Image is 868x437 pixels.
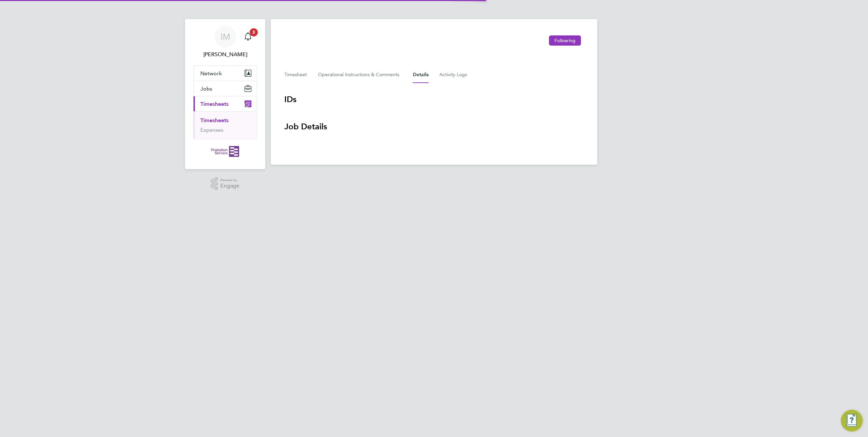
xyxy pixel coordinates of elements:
span: Powered by [220,177,239,183]
button: Activity Logs [439,67,468,83]
button: Details [413,67,429,83]
span: Network [200,70,222,77]
a: Go to home page [193,146,257,157]
a: 3 [241,26,255,48]
span: Jobs [200,85,212,92]
button: Jobs [194,81,257,96]
button: Network [194,66,257,81]
button: Timesheet [284,67,307,83]
div: Timesheets [194,111,257,139]
img: probationservice-logo-retina.png [211,146,239,157]
a: Powered byEngage [211,177,240,190]
span: IM [220,32,230,41]
a: Timesheets [200,117,229,124]
a: IM[PERSON_NAME] [193,26,257,59]
button: Following [549,35,581,46]
button: Timesheets [194,96,257,111]
button: Engage Resource Center [841,410,863,432]
span: 3 [250,28,258,36]
nav: Main navigation [185,19,265,169]
span: Engage [220,183,239,189]
a: Expenses [200,127,223,133]
span: Timesheets [200,101,229,107]
h3: IDs [284,94,584,105]
span: Inga Markelyte [193,50,257,59]
span: Following [554,37,575,44]
h3: Job Details [284,121,584,132]
button: Operational Instructions & Comments [318,67,402,83]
